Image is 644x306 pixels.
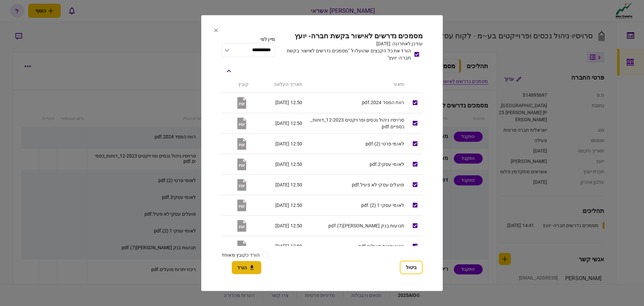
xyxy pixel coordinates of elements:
td: 12:50 [DATE] [252,174,306,195]
td: פועלים עסקי לא פעיל.pdf [306,174,408,195]
button: ביטול [400,261,423,274]
td: 12:50 [DATE] [252,195,306,215]
td: רווח הפסד 2024.pdf [306,92,408,113]
div: מיין לפי [221,36,275,43]
div: עודכן לאחרונה: [DATE] [278,40,423,47]
td: 12:50 [DATE] [252,133,306,154]
th: קובץ [221,77,252,93]
td: לאומי עסקי 1 (2).pdf [306,195,408,215]
label: הורד כקובץ מאוחד [221,252,260,259]
td: 12:50 [DATE] [252,92,306,113]
td: 12:50 [DATE] [252,236,306,256]
th: תאריך העלאה [252,77,306,93]
td: 12:50 [DATE] [252,154,306,174]
th: תיאור [306,77,408,93]
div: הורד את כל הקבצים שהועלו ל "מסמכים נדרשים לאישור בקשת חברה- יועץ" [278,47,411,61]
h2: מסמכים נדרשים לאישור בקשת חברה- יועץ [278,32,423,40]
td: לאומי עסקי2.pdf [306,154,408,174]
td: סרויסיו ניהול נכסים ופרויקטים 12-2023_דוחות_כספיים.pdf [306,113,408,133]
td: תנועות בנק [PERSON_NAME](7).pdf [306,215,408,236]
button: הורד [232,261,261,274]
td: ריכוז יתרות פועלים.pdf [306,236,408,256]
td: 12:50 [DATE] [252,215,306,236]
td: 12:50 [DATE] [252,113,306,133]
td: לאומי פרטי (2).pdf [306,133,408,154]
